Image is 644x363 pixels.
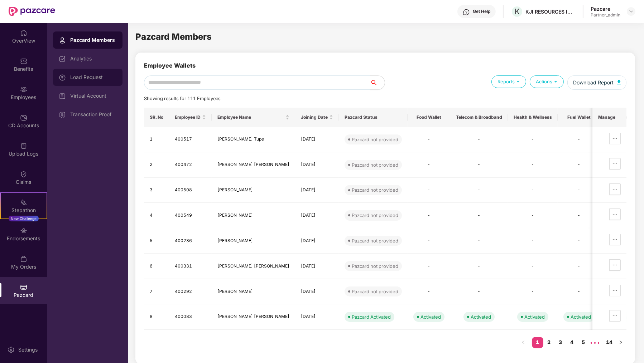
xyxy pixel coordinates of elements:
li: 4 [566,337,578,348]
li: 3 [555,337,566,348]
td: [PERSON_NAME] Tupe [212,127,295,152]
li: 5 [578,337,589,348]
td: 400517 [169,127,212,152]
button: left [518,337,529,348]
div: Pazcard not provided [352,288,398,295]
img: svg+xml;base64,PHN2ZyBpZD0iUHJvZmlsZSIgeG1sbnM9Imh0dHA6Ly93d3cudzMub3JnLzIwMDAvc3ZnIiB3aWR0aD0iMj... [59,37,66,44]
td: [PERSON_NAME] [212,178,295,203]
td: [PERSON_NAME] [PERSON_NAME] [212,254,295,279]
div: Virtual Account [70,93,117,99]
div: Pazcare [591,5,620,12]
td: 7 [144,279,169,304]
td: 1 [144,127,169,152]
img: svg+xml;base64,PHN2ZyBpZD0iU2V0dGluZy0yMHgyMCIgeG1sbnM9Imh0dHA6Ly93d3cudzMub3JnLzIwMDAvc3ZnIiB3aW... [8,346,15,353]
span: Download Report [573,79,614,87]
td: [PERSON_NAME] [212,228,295,254]
span: Joining Date [301,114,328,120]
img: svg+xml;base64,PHN2ZyBpZD0iVmlydHVhbF9BY2NvdW50IiBkYXRhLW5hbWU9IlZpcnR1YWwgQWNjb3VudCIgeG1sbnM9Im... [59,111,66,118]
button: ellipsis [609,285,621,296]
span: - [578,162,581,167]
li: Previous Page [518,337,529,348]
span: - [532,162,534,167]
th: Employee Name [212,108,295,127]
td: 400472 [169,152,212,178]
li: Next 5 Pages [589,337,601,348]
span: Pazcard Members [135,31,212,42]
div: Pazcard not provided [352,237,398,244]
span: - [478,238,481,243]
div: Activated [471,313,491,320]
img: svg+xml;base64,PHN2ZyBpZD0iQmVuZWZpdHMiIHhtbG5zPSJodHRwOi8vd3d3LnczLm9yZy8yMDAwL3N2ZyIgd2lkdGg9Ij... [20,58,27,65]
img: svg+xml;base64,PHN2ZyBpZD0iRW5kb3JzZW1lbnRzIiB4bWxucz0iaHR0cDovL3d3dy53My5vcmcvMjAwMC9zdmciIHdpZH... [20,227,27,234]
span: right [619,340,623,344]
span: - [428,238,431,243]
button: ellipsis [609,209,621,220]
th: Joining Date [295,108,339,127]
div: Analytics [70,56,117,62]
span: search [370,80,385,85]
a: 5 [578,337,589,348]
img: svg+xml;base64,PHN2ZyBpZD0iSGVscC0zMngzMiIgeG1sbnM9Imh0dHA6Ly93d3cudzMub3JnLzIwMDAvc3ZnIiB3aWR0aD... [463,9,470,16]
td: 8 [144,304,169,330]
span: - [578,212,581,218]
span: Employee Name [217,114,284,120]
th: Pazcard Status [339,108,408,127]
img: svg+xml;base64,PHN2ZyBpZD0iVmlydHVhbF9BY2NvdW50IiBkYXRhLW5hbWU9IlZpcnR1YWwgQWNjb3VudCIgeG1sbnM9Im... [59,93,66,100]
span: - [478,263,481,269]
div: Pazcard not provided [352,212,398,219]
div: Pazcard Members [70,36,117,44]
span: - [428,162,431,167]
button: Download Report [567,75,626,90]
div: Partner_admin [591,12,620,18]
span: - [532,212,534,218]
div: Stepathon [1,207,47,214]
img: svg+xml;base64,PHN2ZyBpZD0iQ0RfQWNjb3VudHMiIGRhdGEtbmFtZT0iQ0QgQWNjb3VudHMiIHhtbG5zPSJodHRwOi8vd3... [20,114,27,121]
td: [PERSON_NAME] [212,203,295,228]
span: - [478,289,481,294]
button: ellipsis [609,259,621,271]
td: [DATE] [295,178,339,203]
th: Food Wallet [408,108,450,127]
div: Employee Wallets [144,61,196,75]
th: Health & Wellness [508,108,558,127]
span: ellipsis [610,262,620,268]
div: Actions [530,75,564,88]
td: 4 [144,203,169,228]
span: - [578,263,581,269]
button: right [615,337,626,348]
span: - [428,212,431,218]
span: - [428,136,431,142]
th: Telecom & Broadband [450,108,508,127]
span: - [532,136,534,142]
span: - [478,212,481,218]
div: Pazcard Activated [352,313,391,320]
div: Pazcard not provided [352,263,398,270]
img: svg+xml;base64,PHN2ZyBpZD0iQ2xhaW0iIHhtbG5zPSJodHRwOi8vd3d3LnczLm9yZy8yMDAwL3N2ZyIgd2lkdGg9IjIwIi... [20,171,27,178]
span: ellipsis [610,186,620,192]
span: - [578,289,581,294]
img: svg+xml;base64,PHN2ZyBpZD0iTXlfT3JkZXJzIiBkYXRhLW5hbWU9Ik15IE9yZGVycyIgeG1sbnM9Imh0dHA6Ly93d3cudz... [20,255,27,263]
span: Employee ID [175,114,201,120]
img: svg+xml;base64,PHN2ZyB4bWxucz0iaHR0cDovL3d3dy53My5vcmcvMjAwMC9zdmciIHdpZHRoPSIxOSIgaGVpZ2h0PSIxOS... [552,78,559,85]
th: SR. No [144,108,169,127]
div: Activated [571,313,591,320]
span: - [578,136,581,142]
th: Employee ID [169,108,212,127]
span: ellipsis [610,288,620,293]
td: 400236 [169,228,212,254]
td: 3 [144,178,169,203]
div: New Challenge [9,216,39,221]
div: Pazcard not provided [352,136,398,143]
span: - [578,238,581,243]
div: Reports [491,75,526,88]
span: - [578,187,581,192]
span: - [428,187,431,192]
td: [PERSON_NAME] [PERSON_NAME] [212,304,295,330]
span: ••• [589,337,601,348]
img: svg+xml;base64,PHN2ZyB4bWxucz0iaHR0cDovL3d3dy53My5vcmcvMjAwMC9zdmciIHhtbG5zOnhsaW5rPSJodHRwOi8vd3... [617,80,621,84]
span: - [532,289,534,294]
td: 400292 [169,279,212,304]
td: 400331 [169,254,212,279]
li: Next Page [615,337,626,348]
span: K [515,7,519,16]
